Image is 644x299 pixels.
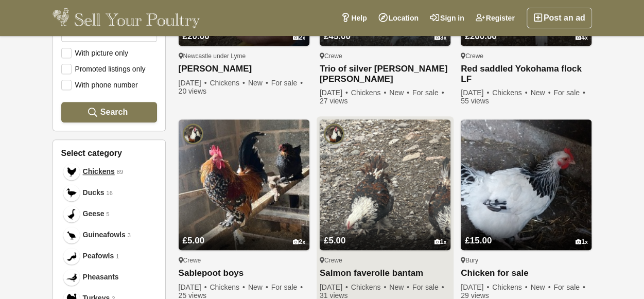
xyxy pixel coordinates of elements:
span: £5.00 [324,236,346,245]
img: The Bull Pen [324,124,344,144]
span: Chickens [492,89,529,97]
span: 27 views [320,97,347,105]
img: Pheasants [66,272,77,283]
span: £45.00 [324,31,351,41]
img: Salmon faverolle bantam [320,119,450,250]
button: Search [61,102,157,122]
span: Guineafowls [83,230,126,240]
div: Crewe [320,52,450,60]
span: £5.00 [183,236,205,245]
span: New [530,283,551,291]
div: Crewe [320,256,450,265]
span: [DATE] [461,89,490,97]
a: Register [470,8,520,28]
span: Pheasants [83,272,119,283]
span: [DATE] [179,79,208,87]
a: Chickens Chickens 89 [61,161,157,182]
a: Geese Geese 5 [61,203,157,224]
span: New [389,283,410,291]
span: Chickens [492,283,529,291]
span: 55 views [461,97,489,105]
img: Peafowls [66,251,77,261]
span: Search [100,107,128,117]
span: Chickens [210,79,246,87]
span: For sale [553,89,586,97]
span: Peafowls [83,251,114,261]
a: Help [335,8,372,28]
span: For sale [412,283,445,291]
a: Sign in [424,8,470,28]
span: For sale [412,89,445,97]
span: £15.00 [465,236,492,245]
div: 2 [293,238,305,246]
span: [DATE] [179,283,208,291]
span: New [248,79,269,87]
img: Sablepoot boys [179,119,309,250]
a: Ducks Ducks 16 [61,182,157,203]
span: [DATE] [461,283,490,291]
a: [PERSON_NAME] [179,64,309,75]
span: Ducks [83,187,105,198]
a: Peafowls Peafowls 1 [61,245,157,267]
span: [DATE] [320,283,349,291]
div: Bury [461,256,591,265]
span: For sale [271,283,304,291]
label: Promoted listings only [61,64,146,73]
span: 20 views [179,87,206,95]
img: Ducks [66,188,77,198]
span: New [530,89,551,97]
span: £200.00 [465,31,496,41]
div: 1 [576,238,588,246]
a: Red saddled Yokohama flock LF [461,64,591,84]
span: New [389,89,410,97]
em: 3 [128,231,131,240]
a: Pheasants Pheasants [61,267,157,288]
span: For sale [271,79,304,87]
span: £20.00 [183,31,210,41]
div: 4 [576,34,588,42]
em: 5 [107,210,110,219]
h3: Select category [61,148,157,158]
label: With phone number [61,80,138,89]
img: Guineafowls [66,230,77,240]
span: Chickens [210,283,246,291]
div: 1 [434,238,446,246]
span: Chickens [351,283,388,291]
em: 89 [117,168,123,177]
a: Salmon faverolle bantam [320,268,450,279]
a: Location [373,8,424,28]
div: 3 [434,34,446,42]
a: £15.00 1 [461,216,591,250]
span: Chickens [351,89,388,97]
a: Chicken for sale [461,268,591,279]
div: Crewe [179,256,309,265]
div: Newcastle under Lyme [179,52,309,60]
a: Sablepoot boys [179,268,309,279]
em: 16 [107,189,113,198]
img: Chicken for sale [461,119,591,250]
img: Chickens [66,167,77,177]
img: Geese [66,209,77,219]
a: Guineafowls Guineafowls 3 [61,224,157,245]
a: Post an ad [527,8,592,28]
span: [DATE] [320,89,349,97]
div: 2 [293,34,305,42]
span: Geese [83,208,105,219]
img: Sell Your Poultry [53,8,200,28]
label: With picture only [61,48,128,57]
img: The Bull Pen [183,124,203,144]
span: New [248,283,269,291]
a: Trio of silver [PERSON_NAME] [PERSON_NAME] [320,64,450,84]
div: Crewe [461,52,591,60]
em: 1 [116,252,119,261]
span: Chickens [83,166,115,177]
span: For sale [553,283,586,291]
a: £5.00 1 [320,216,450,250]
a: £5.00 2 [179,216,309,250]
